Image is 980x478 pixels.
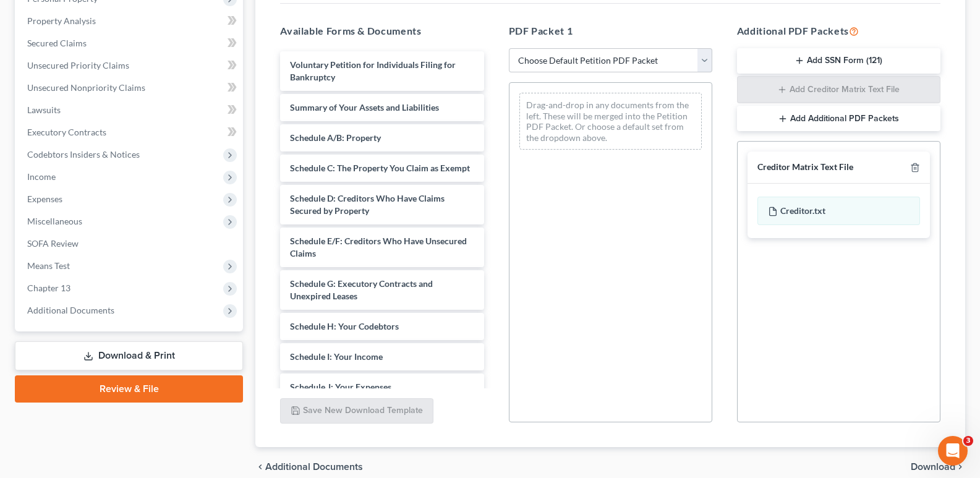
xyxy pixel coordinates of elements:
[255,462,363,472] a: chevron_left Additional Documents
[27,127,106,137] span: Executory Contracts
[290,132,381,143] span: Schedule A/B: Property
[27,194,62,204] span: Expenses
[27,238,79,249] span: SOFA Review
[17,121,243,143] a: Executory Contracts
[290,163,470,173] span: Schedule C: The Property You Claim as Exempt
[27,305,114,315] span: Additional Documents
[27,105,61,115] span: Lawsuits
[15,375,243,403] a: Review & File
[911,462,955,472] span: Download
[27,82,145,93] span: Unsecured Nonpriority Claims
[955,462,965,472] i: chevron_right
[27,283,70,293] span: Chapter 13
[290,59,456,82] span: Voluntary Petition for Individuals Filing for Bankruptcy
[280,23,484,38] h5: Available Forms & Documents
[509,23,712,38] h5: PDF Packet 1
[17,233,243,255] a: SOFA Review
[963,436,973,446] span: 3
[737,106,940,132] button: Add Additional PDF Packets
[737,76,940,103] button: Add Creditor Matrix Text File
[519,93,702,150] div: Drag-and-drop in any documents from the left. These will be merged into the Petition PDF Packet. ...
[280,398,433,424] button: Save New Download Template
[290,382,391,392] span: Schedule J: Your Expenses
[27,171,56,182] span: Income
[255,462,265,472] i: chevron_left
[265,462,363,472] span: Additional Documents
[290,193,445,216] span: Schedule D: Creditors Who Have Claims Secured by Property
[17,54,243,77] a: Unsecured Priority Claims
[17,10,243,32] a: Property Analysis
[757,161,853,173] div: Creditor Matrix Text File
[15,341,243,370] a: Download & Print
[17,32,243,54] a: Secured Claims
[290,351,383,362] span: Schedule I: Your Income
[27,149,140,160] span: Codebtors Insiders & Notices
[27,216,82,226] span: Miscellaneous
[17,77,243,99] a: Unsecured Nonpriority Claims
[757,197,920,225] div: Creditor.txt
[27,60,129,70] span: Unsecured Priority Claims
[17,99,243,121] a: Lawsuits
[938,436,968,466] iframe: Intercom live chat
[737,23,940,38] h5: Additional PDF Packets
[27,15,96,26] span: Property Analysis
[290,102,439,113] span: Summary of Your Assets and Liabilities
[290,278,433,301] span: Schedule G: Executory Contracts and Unexpired Leases
[27,38,87,48] span: Secured Claims
[27,260,70,271] span: Means Test
[290,321,399,331] span: Schedule H: Your Codebtors
[290,236,467,258] span: Schedule E/F: Creditors Who Have Unsecured Claims
[911,462,965,472] button: Download chevron_right
[737,48,940,74] button: Add SSN Form (121)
